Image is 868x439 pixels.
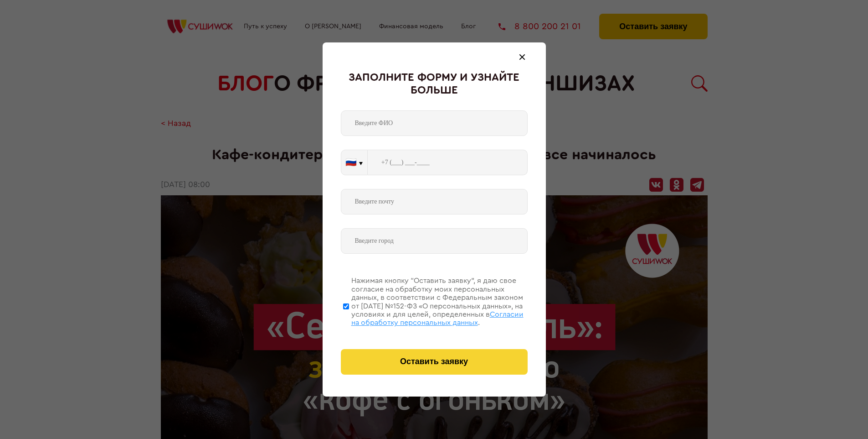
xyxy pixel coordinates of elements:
span: Согласии на обработку персональных данных [351,311,524,326]
input: Введите почту [341,189,528,214]
input: +7 (___) ___-____ [368,150,528,175]
button: Оставить заявку [341,349,528,375]
div: Заполните форму и узнайте больше [341,72,528,97]
button: 🇷🇺 [341,150,367,175]
div: Нажимая кнопку “Оставить заявку”, я даю свое согласие на обработку моих персональных данных, в со... [351,277,528,327]
input: Введите ФИО [341,110,528,136]
input: Введите город [341,228,528,254]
